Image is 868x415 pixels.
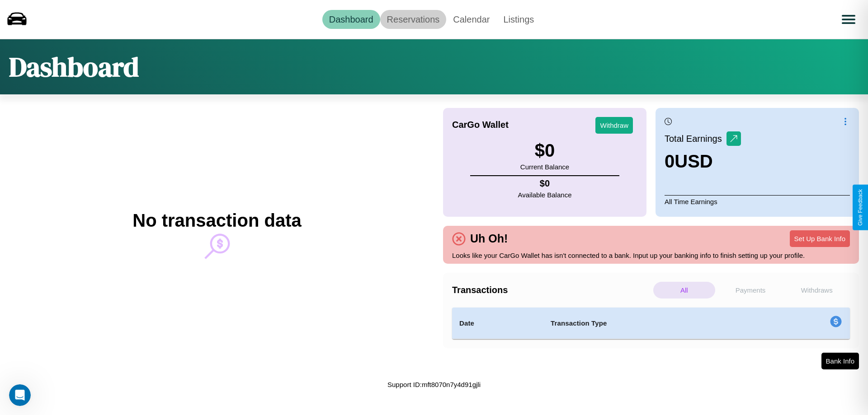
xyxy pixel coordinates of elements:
p: Payments [720,282,782,298]
h4: CarGo Wallet [452,120,509,130]
table: simple table [452,308,850,339]
h4: Transaction Type [551,318,756,329]
a: Listings [496,10,541,29]
p: Total Earnings [665,131,726,147]
p: Withdraws [786,282,848,298]
button: Open menu [836,7,861,32]
h2: No transaction data [132,210,301,231]
button: Set Up Bank Info [790,230,850,247]
p: All Time Earnings [665,195,850,208]
div: Give Feedback [857,189,863,226]
h4: Uh Oh! [466,232,512,245]
a: Dashboard [322,10,380,29]
h3: $ 0 [520,140,569,161]
h1: Dashboard [9,48,139,85]
iframe: Intercom live chat [9,384,31,406]
button: Bank Info [821,353,859,369]
h3: 0 USD [665,151,741,172]
h4: Transactions [452,285,651,295]
p: Available Balance [518,189,572,201]
p: Current Balance [520,161,569,173]
h4: $ 0 [518,178,572,189]
h4: Date [459,318,536,329]
button: Withdraw [595,117,633,134]
p: Looks like your CarGo Wallet has isn't connected to a bank. Input up your banking info to finish ... [452,249,850,261]
p: Support ID: mft8070n7y4d91gjli [387,378,481,391]
a: Reservations [380,10,447,29]
p: All [653,282,715,298]
a: Calendar [446,10,496,29]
